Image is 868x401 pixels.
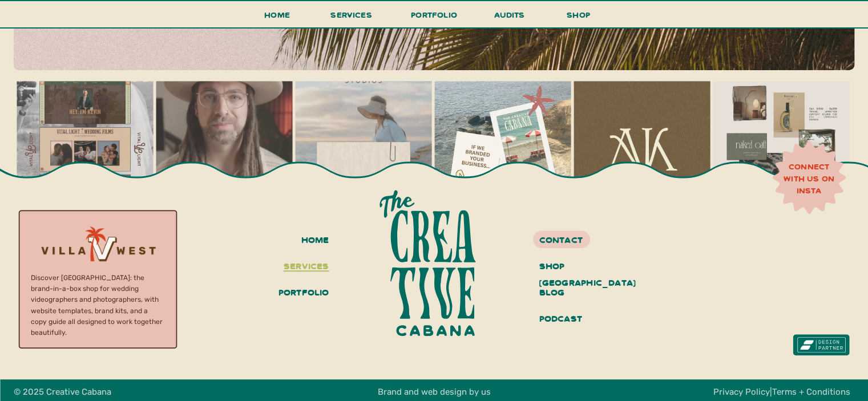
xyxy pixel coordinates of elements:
[574,81,710,217] img: Website reveal for @alyxkempfilms 🕊️ A few elements we LOVED bringing to life: ⭐️ Earthy tones + ...
[551,7,606,27] a: shop
[539,310,625,329] a: podcast
[280,231,329,250] a: home
[31,273,164,331] p: Discover [GEOGRAPHIC_DATA]: the brand-in-a-box shop for wedding videographers and photographers, ...
[273,283,329,303] a: portfolio
[328,7,376,29] a: services
[280,257,329,277] a: services
[539,231,625,246] a: contact
[434,81,571,217] img: If we branded your biz…there would be signs 👀🤭💘 #brandesign #designstudio #brandingagency #brandi...
[14,385,147,398] h3: © 2025 Creative Cabana
[777,161,841,196] a: connect with us on insta
[772,387,850,397] a: Terms + Conditions
[713,81,849,217] img: Branding + creative direction for @wanderedstudios 🌞They capture cinematic stories for luxury lif...
[407,7,461,29] a: portfolio
[17,81,153,217] img: At Vital Light Films, Kevin creates cinematic wedding films that aren’t just watched, they’re fel...
[713,387,770,397] a: Privacy Policy
[340,385,530,398] h3: Brand and web design by us
[539,257,625,277] a: shop [GEOGRAPHIC_DATA]
[539,283,625,303] a: blog
[709,385,854,398] h3: |
[492,7,527,27] a: audits
[295,81,431,217] img: llustrations + branding for @wanderedstudios 🤍For this one, we leaned into a organic, coastal vib...
[260,7,295,29] a: Home
[156,81,292,217] img: hello friends 👋 it’s Austin here, founder of Creative Cabana. it’s been a minute since I popped o...
[330,9,372,20] span: services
